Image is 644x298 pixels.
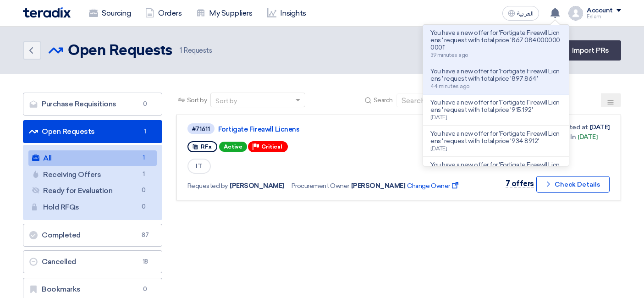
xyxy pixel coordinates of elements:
span: 0 [140,99,151,109]
a: Import PRs [560,40,621,61]
div: Account [587,7,613,15]
span: 1 [138,153,149,163]
span: Procurement Owner [292,181,349,191]
span: [PERSON_NAME] [230,181,284,191]
div: Eslam [587,14,621,19]
a: Insights [260,3,314,23]
span: 0 [138,202,149,212]
span: 0 [138,186,149,195]
button: Check Details [536,176,610,193]
a: Open Requests1 [23,120,162,143]
a: Completed87 [23,224,162,247]
div: Sort by [215,96,237,106]
span: 87 [140,231,151,240]
div: [DATE] [542,122,610,132]
span: Active [219,142,247,152]
a: Sourcing [82,3,138,23]
span: Change Owner [407,181,460,191]
span: Requested by [187,181,228,191]
span: 7 offers [506,179,534,188]
div: [DATE] [542,132,598,142]
input: Search by title or reference number [396,94,525,107]
img: Teradix logo [23,7,71,18]
span: Sort by [187,95,207,105]
span: IT [187,159,211,174]
p: You have a new offer for 'Fortigate Fireawll Licnens ' request with total price '934.8912' [430,130,561,145]
span: 1 [138,170,149,179]
span: [DATE] [430,114,447,121]
img: profile_test.png [568,6,583,21]
span: RFx [201,143,212,150]
span: Critical [261,143,282,150]
a: Orders [138,3,189,23]
p: You have a new offer for 'Fortigate Fireawll Licnens ' request with total price '867.0840000000001' [430,29,561,51]
span: Requests [180,45,212,56]
span: 39 minutes ago [430,52,468,58]
span: [PERSON_NAME] [351,181,406,191]
button: العربية [502,6,539,21]
span: Created at [555,122,588,132]
span: [DATE] [430,145,447,152]
a: Receiving Offers [28,167,157,182]
a: All [28,150,157,166]
a: Purchase Requisitions0 [23,93,162,116]
span: 44 minutes ago [430,83,469,89]
span: العربية [517,11,534,17]
a: My Suppliers [189,3,259,23]
p: You have a new offer for 'Fortigate Fireawll Licnens ' request with total price '915.192' [430,99,561,114]
a: Fortigate Fireawll Licnens [218,125,447,133]
span: 18 [140,257,151,266]
div: #71611 [192,126,210,132]
h2: Open Requests [68,42,172,60]
span: 1 [180,46,182,55]
span: Search [374,95,393,105]
p: You have a new offer for 'Fortigate Fireawll Licnens ' request with total price '954.5676000000001' [430,161,561,183]
a: Hold RFQs [28,199,157,215]
span: 1 [140,127,151,136]
p: You have a new offer for 'Fortigate Fireawll Licnens ' request with total price '897.864' [430,68,561,83]
a: Ready for Evaluation [28,183,157,199]
span: 0 [140,285,151,294]
a: Cancelled18 [23,250,162,273]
